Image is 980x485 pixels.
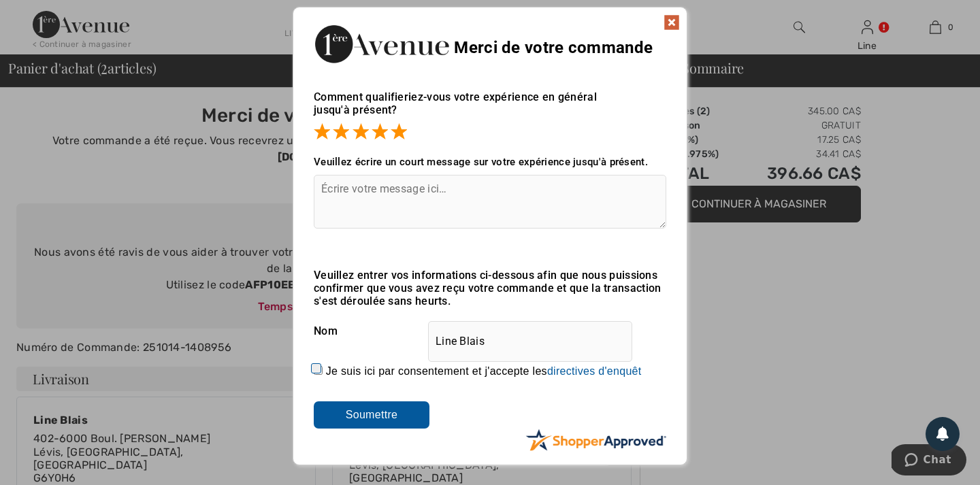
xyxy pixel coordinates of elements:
[314,401,429,429] input: Soumettre
[314,269,666,307] div: Veuillez entrer vos informations ci-dessous afin que nous puissions confirmer que vous avez reçu ...
[454,38,653,57] span: Merci de votre commande
[314,314,666,348] div: Nom
[32,10,60,22] span: Chat
[664,14,680,31] img: x
[314,21,450,67] img: Merci de votre commande
[547,365,642,377] a: directives d'enquêt
[314,156,666,168] div: Veuillez écrire un court message sur votre expérience jusqu'à présent.
[314,77,666,142] div: Comment qualifieriez-vous votre expérience en général jusqu'à présent?
[326,365,642,378] label: Je suis ici par consentement et j'accepte les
